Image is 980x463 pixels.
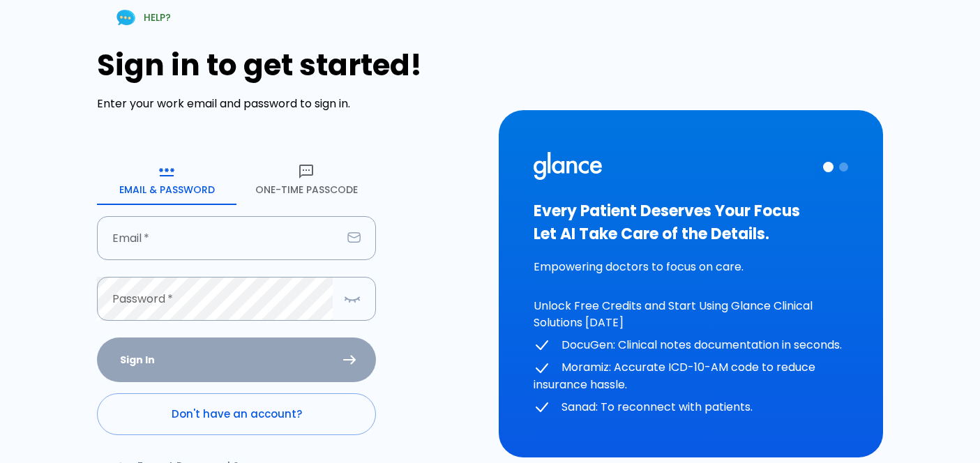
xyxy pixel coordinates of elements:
p: Empowering doctors to focus on care. [534,259,848,275]
button: One-Time Passcode [236,155,376,205]
input: dr.ahmed@clinic.com [97,216,342,260]
p: DocuGen: Clinical notes documentation in seconds. [534,337,848,354]
p: Enter your work email and password to sign in. [97,96,481,112]
h3: Every Patient Deserves Your Focus Let AI Take Care of the Details. [534,199,848,245]
p: Sanad: To reconnect with patients. [534,399,848,416]
button: Email & Password [97,155,236,205]
h1: Sign in to get started! [97,48,481,82]
p: Moramiz: Accurate ICD-10-AM code to reduce insurance hassle. [534,359,848,393]
a: Don't have an account? [97,393,376,435]
p: Unlock Free Credits and Start Using Glance Clinical Solutions [DATE] [534,298,848,331]
img: Chat Support [114,6,138,30]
